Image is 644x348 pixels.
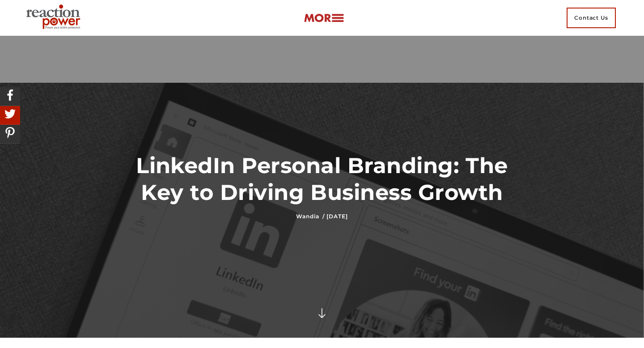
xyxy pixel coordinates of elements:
[304,13,344,23] img: more-btn.png
[2,125,18,140] img: Share On Pinterest
[2,106,18,122] img: Share On Twitter
[567,8,616,28] span: Contact Us
[22,2,87,34] img: Executive Branding | Personal Branding Agency
[326,213,347,220] time: [DATE]
[296,213,325,220] a: Wandia /
[2,87,18,103] img: Share On Facebook
[135,152,509,206] h1: LinkedIn Personal Branding: The Key to Driving Business Growth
